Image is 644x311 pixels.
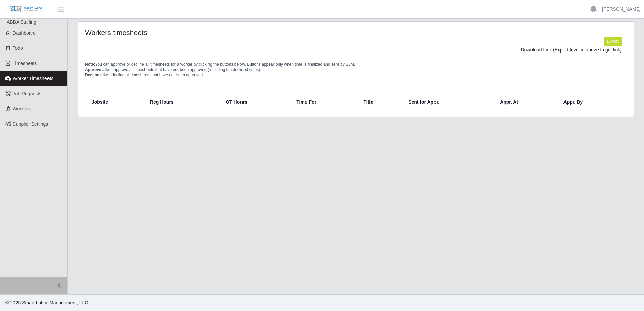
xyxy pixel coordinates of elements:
[13,76,53,81] span: Worker Timesheets
[220,94,291,110] th: OT Hours
[13,30,36,36] span: Dashboard
[144,94,220,110] th: Reg Hours
[13,106,30,111] span: Workers
[85,28,305,37] h4: Workers timesheets
[13,91,42,96] span: Job Requests
[88,94,144,110] th: Jobsite
[403,94,494,110] th: Sent for Appr.
[494,94,558,110] th: Appr. At
[85,73,105,77] span: Decline all
[90,46,622,54] div: Download Link:
[602,6,641,13] a: [PERSON_NAME]
[5,300,88,305] span: © 2025 Smart Labor Management, LLC
[558,94,624,110] th: Appr. By
[604,37,622,46] button: Export
[13,45,23,51] span: Todo
[358,94,403,110] th: Title
[85,67,107,72] span: Approve all
[13,121,49,127] span: Supplier Settings
[85,62,95,67] span: Note:
[85,62,627,78] p: You can approve or decline all timesheets for a worker by clicking the buttons below. Buttons app...
[13,61,37,66] span: Timesheets
[9,6,43,13] img: SLM Logo
[7,19,36,25] span: ABBA Staffing
[553,47,622,53] span: (Export Invoice above to get link)
[291,94,358,110] th: Time For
